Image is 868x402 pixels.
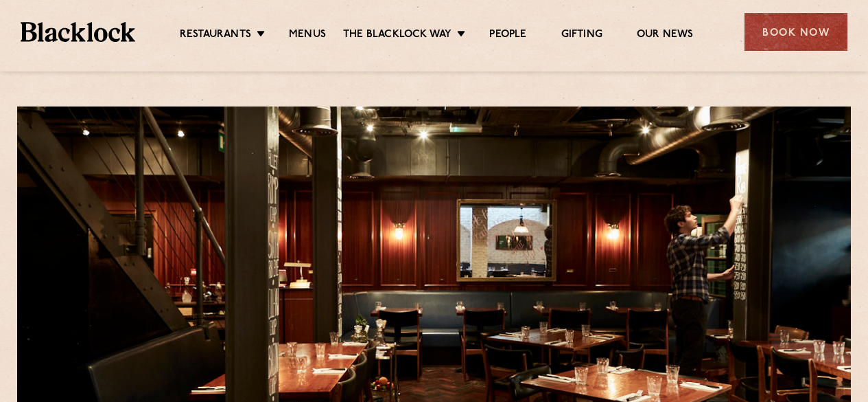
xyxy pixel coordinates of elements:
a: Restaurants [180,28,251,43]
a: Menus [289,28,326,43]
img: BL_Textured_Logo-footer-cropped.svg [21,22,135,41]
a: The Blacklock Way [343,28,451,43]
div: Book Now [744,13,847,51]
a: People [489,28,526,43]
a: Gifting [561,28,602,43]
a: Our News [637,28,694,43]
